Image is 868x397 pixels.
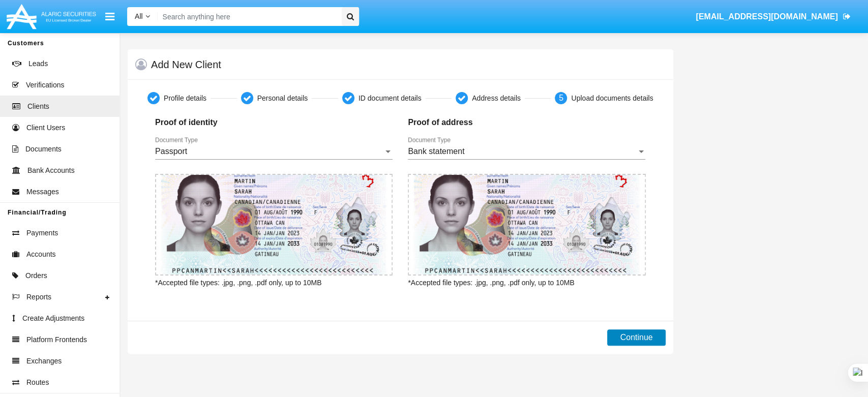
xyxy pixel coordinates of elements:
span: Leads [28,58,48,69]
a: All [127,11,158,22]
span: All [135,12,143,20]
p: *Accepted file types: .jpg, .png, .pdf only, up to 10MB [155,278,393,288]
span: Platform Frontends [26,334,87,345]
a: [EMAIL_ADDRESS][DOMAIN_NAME] [691,3,855,31]
span: Create Adjustments [22,313,84,324]
button: Continue [607,329,665,346]
span: Routes [26,377,49,388]
span: Documents [25,144,62,155]
span: Bank statement [408,147,464,156]
span: Messages [26,187,59,197]
img: Logo image [5,2,98,32]
div: Upload documents details [571,93,653,104]
p: Proof of address [408,116,540,129]
div: Address details [472,93,521,104]
span: Clients [27,101,49,112]
span: Passport [155,147,187,156]
span: Client Users [26,123,65,133]
span: Payments [26,228,58,238]
h5: Add New Client [151,60,221,69]
span: Orders [25,270,47,281]
span: Verifications [26,80,64,90]
span: [EMAIL_ADDRESS][DOMAIN_NAME] [696,12,837,21]
p: *Accepted file types: .jpg, .png, .pdf only, up to 10MB [408,278,645,288]
div: Personal details [257,93,308,104]
div: Profile details [164,93,206,104]
span: Accounts [26,249,56,260]
p: Proof of identity [155,116,287,129]
span: Bank Accounts [27,165,75,176]
span: Reports [26,292,51,302]
span: 5 [559,94,563,102]
input: Search [158,7,338,26]
span: Exchanges [26,356,62,367]
div: ID document details [358,93,422,104]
